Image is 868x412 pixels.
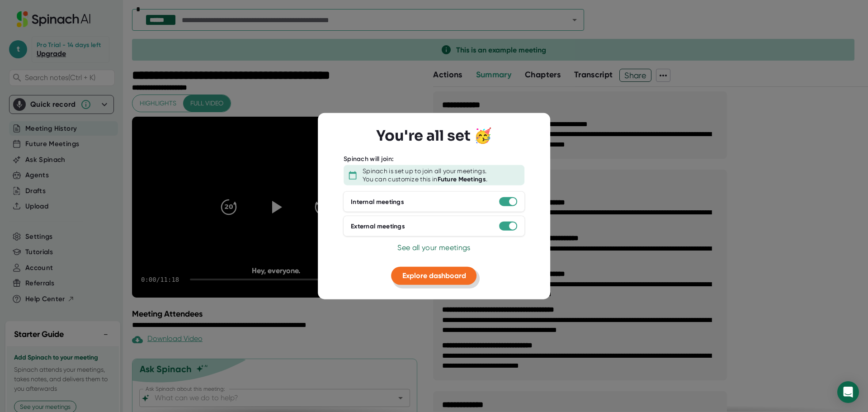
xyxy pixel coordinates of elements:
h3: You're all set 🥳 [376,127,492,144]
button: Explore dashboard [392,267,477,285]
div: Spinach is set up to join all your meetings. [363,167,486,175]
span: See all your meetings [397,243,470,252]
div: External meetings [351,222,405,230]
div: Spinach will join: [344,155,394,163]
b: Future Meetings [438,175,486,183]
div: Open Intercom Messenger [837,381,859,403]
span: Explore dashboard [402,271,466,280]
button: See all your meetings [397,242,470,253]
div: Internal meetings [351,198,404,206]
div: You can customize this in . [363,175,487,183]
